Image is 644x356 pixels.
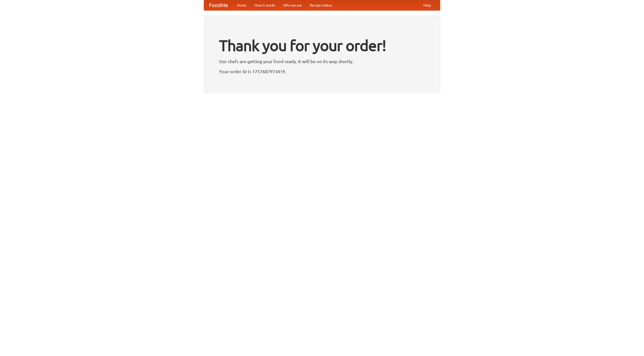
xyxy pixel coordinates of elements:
h1: Thank you for your order! [219,33,425,58]
a: Home [233,0,251,10]
p: Your order ID is 1757687973419. [219,68,425,75]
a: Who we are [279,0,306,10]
a: FoodMe [204,0,233,10]
p: Our chefs are getting your food ready. It will be on its way shortly. [219,58,425,65]
a: Help [419,0,435,10]
a: How it works [251,0,279,10]
a: Recipe videos [306,0,336,10]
